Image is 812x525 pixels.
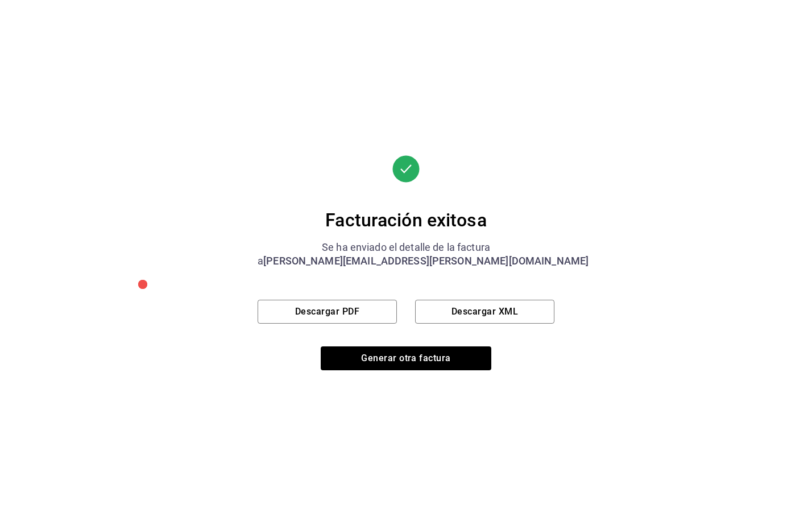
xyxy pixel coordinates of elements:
button: Generar otra factura [321,346,491,370]
button: Descargar PDF [258,300,397,324]
span: [PERSON_NAME][EMAIL_ADDRESS][PERSON_NAME][DOMAIN_NAME] [263,255,589,267]
button: Descargar XML [415,300,554,324]
div: Facturación exitosa [258,209,554,232]
div: Se ha enviado el detalle de la factura [258,241,554,254]
div: a [258,254,554,268]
